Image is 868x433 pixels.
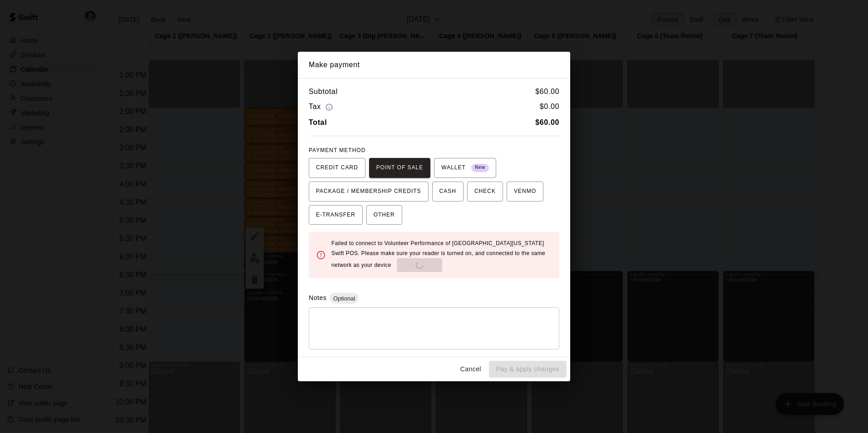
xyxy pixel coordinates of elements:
[514,184,536,199] span: VENMO
[309,205,363,225] button: E-TRANSFER
[471,162,489,174] span: New
[309,118,327,126] b: Total
[441,161,489,175] span: WALLET
[439,184,456,199] span: CASH
[309,158,365,178] button: CREDIT CARD
[456,361,485,378] button: Cancel
[467,182,503,202] button: CHECK
[535,86,559,98] h6: $ 60.00
[316,184,421,199] span: PACKAGE / MEMBERSHIP CREDITS
[309,294,326,301] label: Notes
[474,184,496,199] span: CHECK
[369,158,430,178] button: POINT OF SALE
[376,161,423,175] span: POINT OF SALE
[309,182,429,202] button: PACKAGE / MEMBERSHIP CREDITS
[298,52,570,78] h2: Make payment
[316,161,358,175] span: CREDIT CARD
[540,101,559,113] h6: $ 0.00
[374,208,395,222] span: OTHER
[331,240,545,268] span: Failed to connect to Volunteer Performance of [GEOGRAPHIC_DATA][US_STATE] Swift POS. Please make ...
[432,182,464,202] button: CASH
[535,118,559,126] b: $ 60.00
[366,205,402,225] button: OTHER
[309,147,365,153] span: PAYMENT METHOD
[309,86,338,98] h6: Subtotal
[434,158,496,178] button: WALLET New
[330,295,359,302] span: Optional
[316,208,355,222] span: E-TRANSFER
[507,182,543,202] button: VENMO
[309,101,335,113] h6: Tax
